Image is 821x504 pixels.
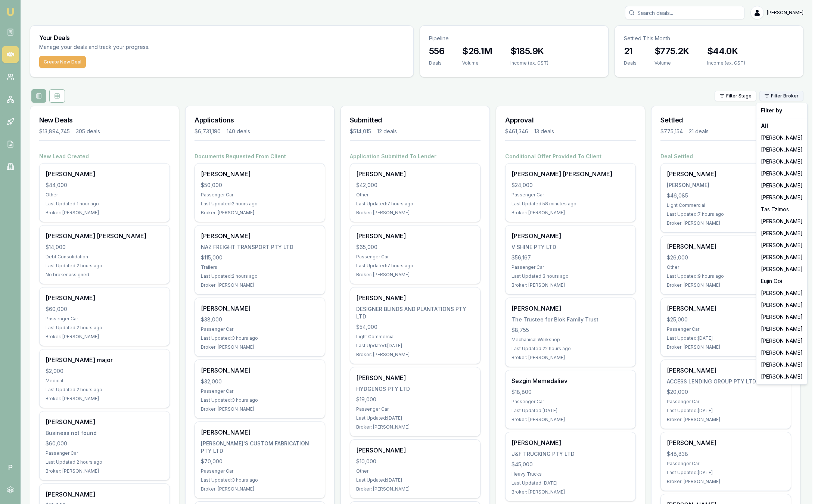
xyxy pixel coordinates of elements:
div: [PERSON_NAME] [758,239,806,251]
div: Tas Tzimos [758,203,806,215]
div: [PERSON_NAME] [758,263,806,275]
div: [PERSON_NAME] [758,144,806,156]
div: [PERSON_NAME] [758,347,806,359]
strong: All [761,122,768,130]
div: [PERSON_NAME] [758,287,806,299]
div: [PERSON_NAME] [758,371,806,383]
div: [PERSON_NAME] [758,311,806,323]
div: [PERSON_NAME] [758,215,806,227]
div: [PERSON_NAME] [758,180,806,192]
div: Eujin Ooi [758,275,806,287]
div: Filter by [758,105,806,116]
div: [PERSON_NAME] [758,251,806,263]
div: [PERSON_NAME] [758,299,806,311]
div: [PERSON_NAME] [758,192,806,203]
div: [PERSON_NAME] [758,168,806,180]
div: [PERSON_NAME] [758,227,806,239]
div: [PERSON_NAME] [758,323,806,335]
div: [PERSON_NAME] [758,132,806,144]
div: [PERSON_NAME] [758,156,806,168]
div: [PERSON_NAME] [758,359,806,371]
div: [PERSON_NAME] [758,335,806,347]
